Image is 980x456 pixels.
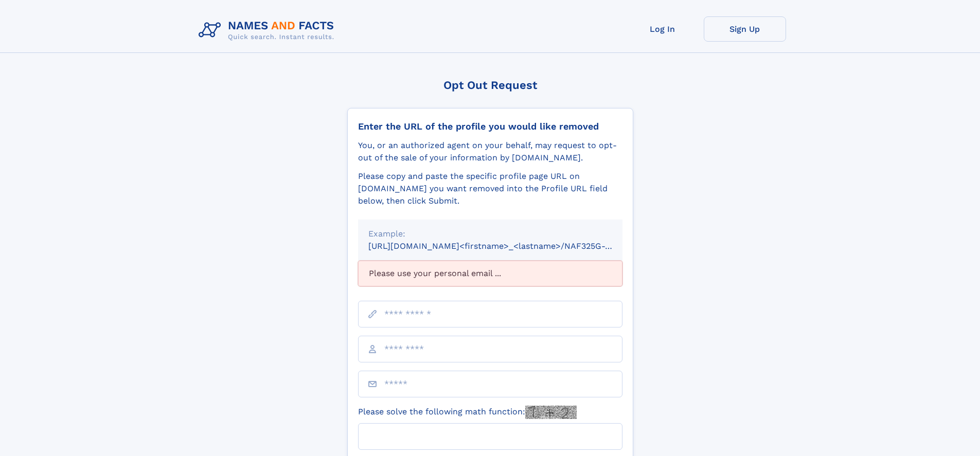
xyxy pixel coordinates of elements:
div: Example: [368,228,612,240]
img: Logo Names and Facts [194,16,343,44]
a: Log In [621,16,704,42]
div: You, or an authorized agent on your behalf, may request to opt-out of the sale of your informatio... [358,139,622,164]
div: Enter the URL of the profile you would like removed [358,121,622,132]
label: Please solve the following math function: [358,406,577,419]
div: Please copy and paste the specific profile page URL on [DOMAIN_NAME] you want removed into the Pr... [358,170,622,207]
small: [URL][DOMAIN_NAME]<firstname>_<lastname>/NAF325G-xxxxxxxx [368,241,642,251]
div: Please use your personal email ... [358,261,622,286]
div: Opt Out Request [347,79,633,92]
a: Sign Up [704,16,786,42]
